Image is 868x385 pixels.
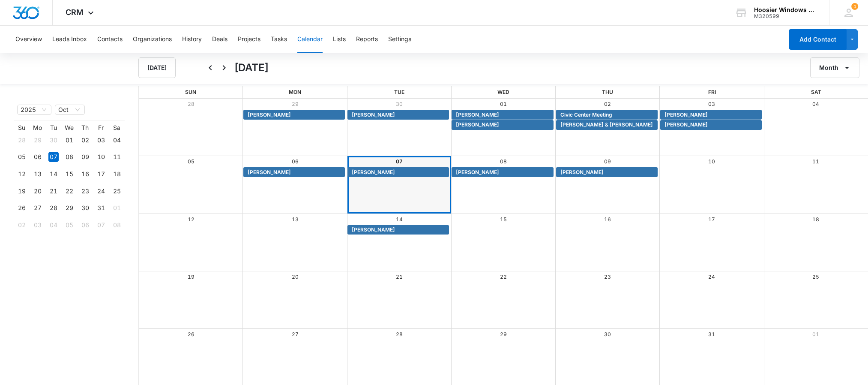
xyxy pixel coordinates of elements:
[112,135,122,145] div: 04
[77,132,93,149] td: 2025-10-02
[212,26,227,53] button: Deals
[604,274,611,280] a: 23
[388,26,411,53] button: Settings
[352,111,395,119] span: [PERSON_NAME]
[33,152,43,162] div: 06
[30,132,45,149] td: 2025-09-29
[96,220,106,230] div: 07
[500,101,507,107] a: 01
[77,200,93,217] td: 2025-10-30
[188,158,195,165] a: 05
[292,274,299,280] a: 20
[604,216,611,223] a: 16
[500,331,507,337] a: 29
[93,217,109,234] td: 2025-11-07
[33,220,43,230] div: 03
[109,200,125,217] td: 2025-11-01
[454,168,551,176] div: Brandon Winningham
[96,169,106,179] div: 17
[109,165,125,183] td: 2025-10-18
[48,220,59,230] div: 04
[204,61,217,75] button: Back
[64,169,75,179] div: 15
[456,111,499,119] span: [PERSON_NAME]
[61,149,77,166] td: 2025-10-08
[14,217,30,234] td: 2025-11-02
[560,121,653,129] span: [PERSON_NAME] & [PERSON_NAME]
[96,152,106,162] div: 10
[17,169,27,179] div: 12
[754,13,817,19] div: account id
[602,89,613,95] span: Thu
[93,124,109,132] th: Fr
[93,165,109,183] td: 2025-10-17
[109,217,125,234] td: 2025-11-08
[708,274,715,280] a: 24
[182,26,202,53] button: History
[61,183,77,200] td: 2025-10-22
[238,26,260,53] button: Projects
[48,186,59,196] div: 21
[77,124,93,132] th: Th
[112,169,122,179] div: 18
[45,124,61,132] th: Tu
[248,168,291,176] span: [PERSON_NAME]
[14,165,30,183] td: 2025-10-12
[350,226,447,234] div: Adrianna Bowers
[356,26,378,53] button: Reports
[109,124,125,132] th: Sa
[297,26,323,53] button: Calendar
[138,57,176,78] button: [DATE]
[851,3,858,10] div: notifications count
[708,216,715,223] a: 17
[188,274,195,280] a: 19
[456,168,499,176] span: [PERSON_NAME]
[234,60,269,75] h1: [DATE]
[754,6,817,13] div: account name
[662,121,760,129] div: Yelena Popko
[30,200,45,217] td: 2025-10-27
[15,26,42,53] button: Overview
[93,132,109,149] td: 2025-10-03
[66,8,84,17] span: CRM
[812,216,819,223] a: 18
[93,200,109,217] td: 2025-10-31
[109,132,125,149] td: 2025-10-04
[58,105,81,114] span: Oct
[789,29,847,50] button: Add Contact
[454,111,551,119] div: Matt Powers
[558,111,655,119] div: Civic Center Meeting
[45,149,61,166] td: 2025-10-07
[292,158,299,165] a: 06
[77,165,93,183] td: 2025-10-16
[14,124,30,132] th: Su
[289,89,301,95] span: Mon
[77,149,93,166] td: 2025-10-09
[188,101,195,107] a: 28
[292,101,299,107] a: 29
[77,217,93,234] td: 2025-11-06
[812,331,819,337] a: 01
[93,183,109,200] td: 2025-10-24
[396,158,403,165] a: 07
[811,89,821,95] span: Sat
[80,220,90,230] div: 06
[708,331,715,337] a: 31
[30,149,45,166] td: 2025-10-06
[21,105,48,114] span: 2025
[396,274,403,280] a: 21
[30,183,45,200] td: 2025-10-20
[604,158,611,165] a: 09
[33,135,43,145] div: 29
[708,101,715,107] a: 03
[112,186,122,196] div: 25
[14,149,30,166] td: 2025-10-05
[812,274,819,280] a: 25
[271,26,287,53] button: Tasks
[14,183,30,200] td: 2025-10-19
[333,26,346,53] button: Lists
[217,61,231,75] button: Next
[45,200,61,217] td: 2025-10-28
[17,220,27,230] div: 02
[33,169,43,179] div: 13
